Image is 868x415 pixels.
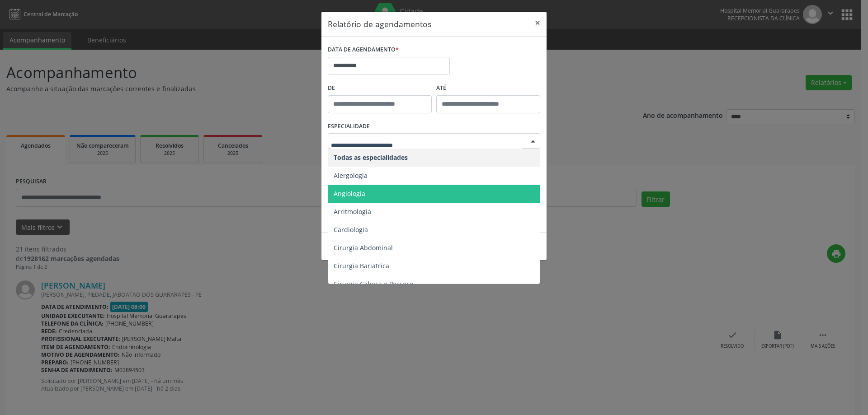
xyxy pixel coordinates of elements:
span: Cirurgia Abdominal [334,243,393,252]
label: DATA DE AGENDAMENTO [328,43,399,57]
button: Close [528,12,547,34]
span: Todas as especialidades [334,153,408,162]
label: ATÉ [436,81,540,95]
span: Cardiologia [334,225,368,234]
label: ESPECIALIDADE [328,120,370,134]
span: Arritmologia [334,207,371,216]
span: Cirurgia Bariatrica [334,261,389,270]
label: De [328,81,432,95]
h5: Relatório de agendamentos [328,18,431,30]
span: Angiologia [334,189,365,198]
span: Cirurgia Cabeça e Pescoço [334,280,413,288]
span: Alergologia [334,171,368,180]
